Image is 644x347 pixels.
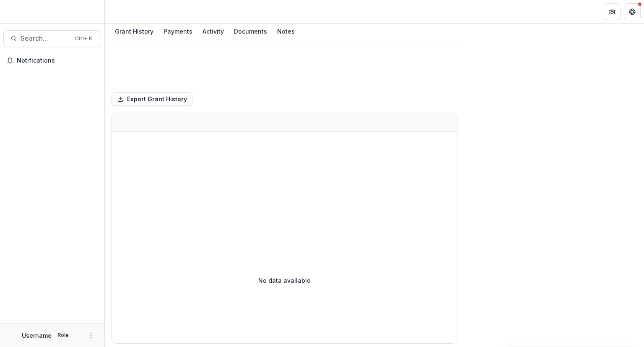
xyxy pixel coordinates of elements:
[112,92,192,106] button: Export Grant History
[17,57,98,64] span: Notifications
[258,276,311,285] p: No data available
[22,331,52,340] p: Username
[274,25,298,37] div: Notes
[604,3,621,20] button: Partners
[86,330,96,340] button: More
[199,25,227,37] div: Activity
[55,331,71,339] p: Role
[73,34,94,43] div: Ctrl + K
[3,30,101,47] button: Search...
[21,34,70,42] span: Search...
[160,24,196,40] a: Payments
[112,24,157,40] a: Grant History
[3,54,101,67] button: Notifications
[112,25,157,37] div: Grant History
[199,24,227,40] a: Activity
[274,24,298,40] a: Notes
[231,25,270,37] div: Documents
[624,3,641,20] button: Get Help
[231,24,270,40] a: Documents
[160,25,196,37] div: Payments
